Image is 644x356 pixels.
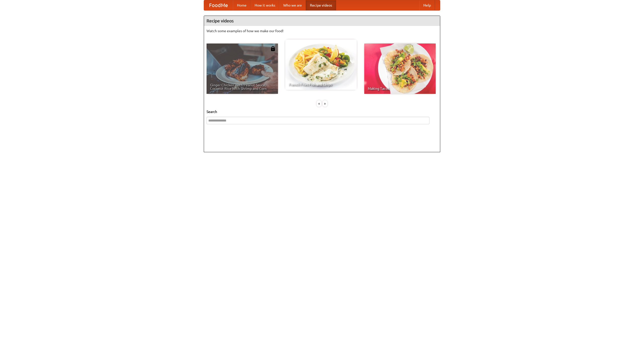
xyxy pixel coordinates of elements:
img: 483408.png [270,46,275,51]
a: Help [419,0,435,10]
a: Making Tacos [364,44,436,94]
a: French Fries Fish and Chips [285,39,357,90]
a: FoodMe [204,0,233,10]
a: Recipe videos [306,0,336,10]
h4: Recipe videos [204,16,440,26]
span: French Fries Fish and Chips [289,83,353,86]
a: Home [233,0,251,10]
a: Who we are [279,0,306,10]
p: Watch some examples of how we make our food! [207,28,437,33]
span: Making Tacos [368,87,432,90]
a: How it works [251,0,279,10]
div: « [317,100,321,107]
div: » [323,100,327,107]
h5: Search [207,109,437,114]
